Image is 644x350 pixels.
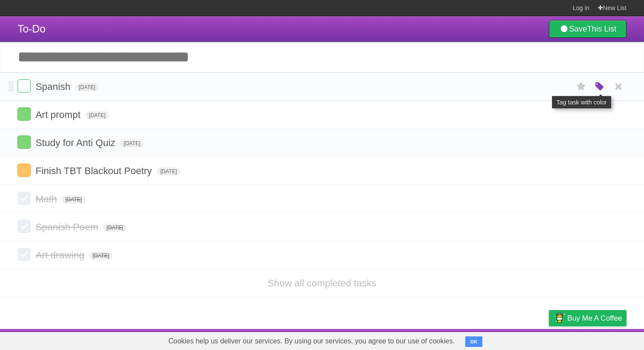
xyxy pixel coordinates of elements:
[18,248,31,261] label: Done
[75,83,99,91] span: [DATE]
[18,220,31,233] label: Done
[35,137,117,148] span: Study for Anti Quiz
[587,25,616,33] b: This List
[35,81,73,92] span: Spanish
[18,79,31,93] label: Done
[157,168,180,175] span: [DATE]
[35,193,59,204] span: Math
[18,192,31,205] label: Done
[549,310,626,326] a: Buy me a coffee
[571,331,626,348] a: Suggest a feature
[89,252,113,260] span: [DATE]
[461,331,497,348] a: Developers
[159,332,464,350] span: Cookies help us deliver our services. By using our services, you agree to our use of cookies.
[508,331,527,348] a: Terms
[120,139,144,147] span: [DATE]
[268,278,376,289] a: Show all completed tasks
[103,224,127,232] span: [DATE]
[35,250,86,261] span: Art drawing
[62,196,85,204] span: [DATE]
[549,20,626,38] a: SaveThis List
[567,311,622,326] span: Buy me a coffee
[35,165,154,176] span: Finish TBT Blackout Poetry
[573,79,590,94] label: Star task
[553,311,565,325] img: Buy me a coffee
[538,331,560,348] a: Privacy
[35,109,83,120] span: Art prompt
[18,164,31,177] label: Done
[432,331,451,348] a: About
[35,221,100,232] span: Spanish Poem
[465,336,482,347] button: OK
[18,107,31,121] label: Done
[18,136,31,149] label: Done
[18,23,46,35] span: To-Do
[85,111,109,119] span: [DATE]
